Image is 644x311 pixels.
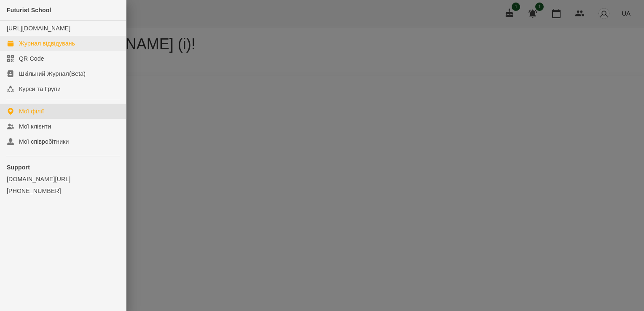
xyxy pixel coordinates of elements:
[7,7,51,13] span: Futurist School
[19,54,44,63] div: QR Code
[19,122,51,131] div: Мої клієнти
[19,39,75,48] div: Журнал відвідувань
[7,25,70,32] a: [URL][DOMAIN_NAME]
[7,163,119,172] p: Support
[7,187,119,195] a: [PHONE_NUMBER]
[19,137,69,146] div: Мої співробітники
[19,70,86,78] div: Шкільний Журнал(Beta)
[19,107,44,115] div: Мої філії
[19,85,61,93] div: Курси та Групи
[7,175,119,183] a: [DOMAIN_NAME][URL]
